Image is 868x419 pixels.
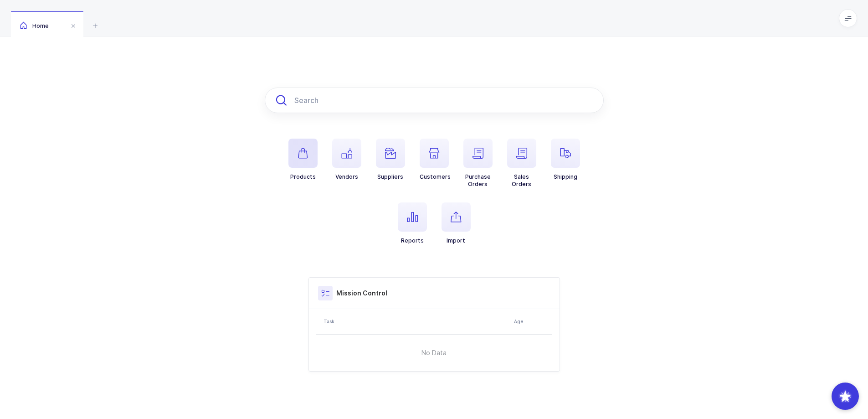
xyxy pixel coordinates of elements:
[514,318,550,325] div: Age
[398,202,427,244] button: Reports
[376,139,405,181] button: Suppliers
[332,139,361,181] button: Vendors
[265,88,604,113] input: Search
[288,139,318,181] button: Products
[336,289,387,298] h3: Mission Control
[442,202,471,244] button: Import
[375,339,493,367] span: No Data
[20,22,49,29] span: Home
[324,318,508,325] div: Task
[420,139,451,181] button: Customers
[507,139,536,188] button: SalesOrders
[551,139,580,181] button: Shipping
[463,139,493,188] button: PurchaseOrders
